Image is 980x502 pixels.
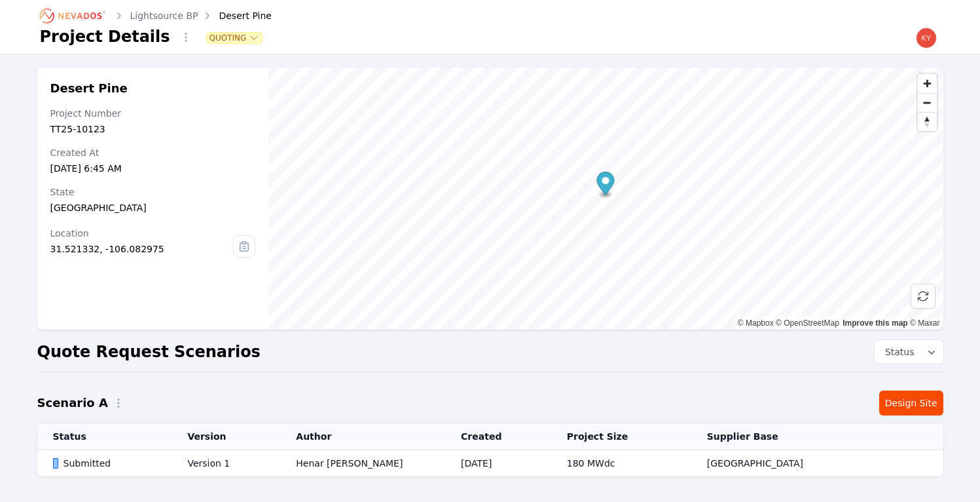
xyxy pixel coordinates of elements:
[40,5,272,26] nav: Breadcrumb
[691,450,890,477] td: [GEOGRAPHIC_DATA]
[207,33,263,43] button: Quoting
[53,457,166,470] div: Submitted
[37,423,172,450] th: Status
[918,112,937,131] button: Reset bearing to north
[130,9,198,22] a: Lightsource BP
[551,423,691,450] th: Project Size
[50,146,256,159] div: Created At
[916,28,937,48] img: kyle.macdougall@nevados.solar
[268,68,943,330] canvas: Map
[445,423,551,450] th: Created
[875,340,943,364] button: Status
[40,26,170,47] h1: Project Details
[280,450,445,477] td: Henar [PERSON_NAME]
[200,9,272,22] div: Desert Pine
[691,423,890,450] th: Supplier Base
[880,345,915,358] span: Status
[551,450,691,477] td: 180 MWdc
[37,394,108,412] h2: Scenario A
[50,185,256,199] div: State
[597,172,615,199] div: Map marker
[918,74,937,93] button: Zoom in
[50,81,256,96] h2: Desert Pine
[280,423,445,450] th: Author
[37,450,943,477] tr: SubmittedVersion 1Henar [PERSON_NAME][DATE]180 MWdc[GEOGRAPHIC_DATA]
[172,450,280,477] td: Version 1
[445,450,551,477] td: [DATE]
[50,227,234,240] div: Location
[879,391,943,415] a: Design Site
[738,319,774,328] a: Mapbox
[918,94,937,112] span: Zoom out
[37,341,261,362] h2: Quote Request Scenarios
[50,201,256,214] div: [GEOGRAPHIC_DATA]
[50,242,234,256] div: 31.521332, -106.082975
[910,319,940,328] a: Maxar
[50,123,256,136] div: TT25-10123
[172,423,280,450] th: Version
[50,107,256,120] div: Project Number
[776,319,839,328] a: OpenStreetMap
[50,162,256,175] div: [DATE] 6:45 AM
[843,319,907,328] a: Improve this map
[918,93,937,112] button: Zoom out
